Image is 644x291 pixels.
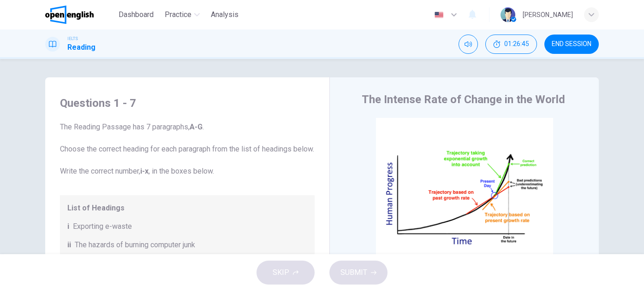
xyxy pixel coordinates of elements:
[75,239,195,250] span: The hazards of burning computer junk
[60,122,315,177] span: The Reading Passage has 7 paragraphs, . Choose the correct heading for each paragraph from the li...
[67,239,71,250] span: ii
[523,9,573,20] div: [PERSON_NAME]
[459,35,478,54] div: Mute
[60,96,315,111] h4: Questions 1 - 7
[73,221,132,232] span: Exporting e-waste
[211,9,239,20] span: Analysis
[501,7,515,22] img: Profile picture
[45,6,94,24] img: OpenEnglish logo
[67,42,95,53] h1: Reading
[161,6,203,23] button: Practice
[119,9,154,20] span: Dashboard
[433,12,445,18] img: en
[67,35,78,42] span: IELTS
[67,203,307,214] span: List of Headings
[140,167,149,175] b: i-x
[67,221,69,232] span: i
[544,35,599,54] button: END SESSION
[45,6,115,24] a: OpenEnglish logo
[485,35,537,54] button: 01:26:45
[504,41,529,48] span: 01:26:45
[190,122,203,131] b: A-G
[165,9,191,20] span: Practice
[207,6,242,23] button: Analysis
[485,35,537,54] div: Hide
[115,6,157,23] button: Dashboard
[552,41,591,48] span: END SESSION
[362,92,565,107] h4: The Intense Rate of Change in the World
